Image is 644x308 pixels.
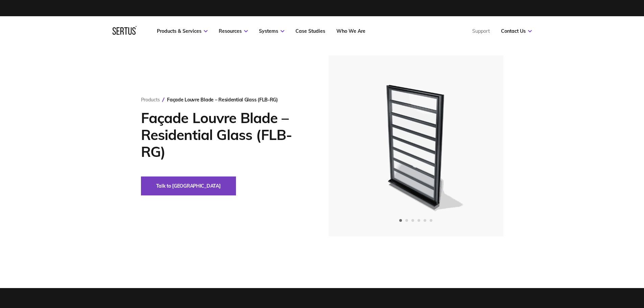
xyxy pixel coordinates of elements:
span: Go to slide 4 [418,219,420,222]
a: Case Studies [295,28,325,34]
span: Go to slide 3 [411,219,414,222]
span: Go to slide 6 [430,219,432,222]
span: Go to slide 5 [424,219,426,222]
a: Resources [219,28,248,34]
a: Products & Services [157,28,208,34]
a: Support [472,28,490,34]
a: Systems [259,28,284,34]
button: Talk to [GEOGRAPHIC_DATA] [141,176,236,195]
a: Contact Us [501,28,532,34]
h1: Façade Louvre Blade – Residential Glass (FLB-RG) [141,110,308,160]
a: Who We Are [336,28,365,34]
span: Go to slide 2 [405,219,408,222]
a: Products [141,97,160,103]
